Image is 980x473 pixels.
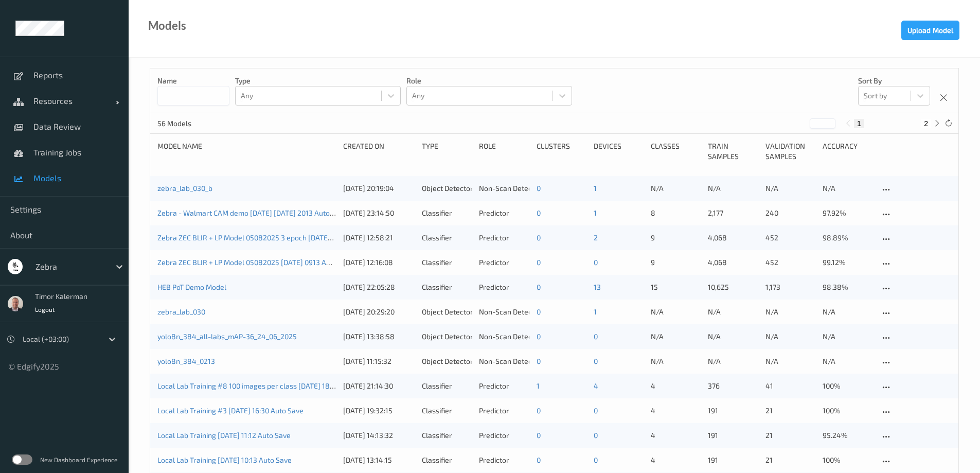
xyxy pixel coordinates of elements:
p: 2,177 [708,208,758,218]
div: Model Name [157,141,336,162]
div: [DATE] 12:16:08 [343,257,415,268]
div: Predictor [479,257,529,268]
p: 191 [708,406,758,416]
p: 100% [823,406,872,416]
p: N/A [708,356,758,366]
p: 191 [708,455,758,465]
a: 0 [537,184,541,192]
div: Models [148,21,186,31]
p: N/A [765,356,815,366]
p: 21 [765,455,815,465]
a: zebra_lab_030_b [157,184,212,192]
p: 100% [823,455,872,465]
p: N/A [765,331,815,342]
p: 240 [765,208,815,218]
a: 4 [594,381,598,390]
a: 0 [537,357,541,365]
div: Type [422,141,472,162]
p: N/A [651,183,701,194]
p: N/A [651,331,701,342]
a: 0 [594,456,598,464]
p: 56 Models [157,118,235,129]
div: Role [479,141,529,162]
div: Non-Scan Detector [479,331,529,342]
div: devices [594,141,644,162]
p: 21 [765,406,815,416]
p: 1,173 [765,282,815,292]
p: 376 [708,381,758,391]
div: [DATE] 20:19:04 [343,183,415,194]
button: 2 [921,119,931,128]
a: 1 [594,307,597,316]
p: N/A [708,307,758,317]
div: Non-Scan Detector [479,307,529,317]
div: Predictor [479,233,529,243]
div: Train Samples [708,141,758,162]
a: 1 [594,208,597,217]
p: 95.24% [823,430,872,441]
div: [DATE] 19:32:15 [343,406,415,416]
p: N/A [823,307,872,317]
div: Accuracy [823,141,872,162]
p: Role [406,76,572,86]
a: 1 [537,381,540,390]
a: Local Lab Training #8 100 images per class [DATE] 18:11 Auto Save [157,381,372,390]
a: 0 [537,208,541,217]
div: Predictor [479,381,529,391]
a: 0 [594,431,598,440]
p: Sort by [858,76,930,86]
a: Zebra - Walmart CAM demo [DATE] [DATE] 2013 Auto Save [157,208,347,217]
p: 4,068 [708,257,758,268]
a: 0 [594,332,598,341]
div: Classifier [422,282,472,292]
div: Classes [651,141,701,162]
p: N/A [823,331,872,342]
p: 97.92% [823,208,872,218]
div: Non-Scan Detector [479,183,529,194]
div: Classifier [422,406,472,416]
p: 98.89% [823,233,872,243]
a: 2 [594,233,598,242]
p: 41 [765,381,815,391]
a: Local Lab Training #3 [DATE] 16:30 Auto Save [157,406,304,415]
a: 0 [537,332,541,341]
p: 452 [765,233,815,243]
a: 0 [537,406,541,415]
div: Classifier [422,430,472,441]
a: 0 [594,357,598,365]
div: Predictor [479,430,529,441]
div: [DATE] 13:38:58 [343,331,415,342]
a: 0 [537,283,541,291]
div: [DATE] 14:13:32 [343,430,415,441]
div: Predictor [479,208,529,218]
div: [DATE] 12:58:21 [343,233,415,243]
div: clusters [537,141,586,162]
p: Type [235,76,401,86]
p: 4 [651,406,701,416]
a: 1 [594,184,597,192]
p: N/A [708,331,758,342]
div: [DATE] 22:05:28 [343,282,415,292]
p: N/A [651,356,701,366]
div: Created On [343,141,415,162]
a: zebra_lab_030 [157,307,205,316]
a: Zebra ZEC BLIR + LP Model 05082025 [DATE] 0913 Auto Save [157,258,354,267]
p: 98.38% [823,282,872,292]
div: [DATE] 11:15:32 [343,356,415,366]
div: Classifier [422,208,472,218]
p: 191 [708,430,758,441]
p: 100% [823,381,872,391]
div: Predictor [479,455,529,465]
div: Object Detector [422,356,472,366]
div: Object Detector [422,183,472,194]
a: 0 [594,406,598,415]
p: 99.12% [823,257,872,268]
a: Local Lab Training [DATE] 11:12 Auto Save [157,431,291,440]
a: 0 [537,456,541,464]
div: Object Detector [422,307,472,317]
p: 452 [765,257,815,268]
div: [DATE] 21:14:30 [343,381,415,391]
a: 0 [537,233,541,242]
div: Predictor [479,282,529,292]
div: Non-Scan Detector [479,356,529,366]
